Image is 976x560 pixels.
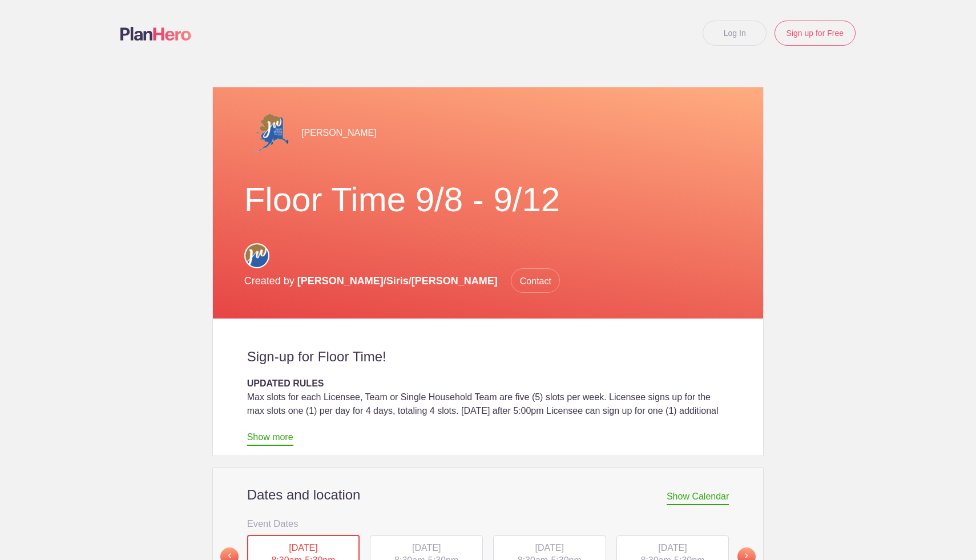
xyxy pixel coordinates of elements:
[775,21,856,46] a: Sign up for Free
[297,275,498,287] span: [PERSON_NAME]/Siris/[PERSON_NAME]
[412,543,441,553] span: [DATE]
[535,543,564,553] span: [DATE]
[247,348,729,365] h2: Sign-up for Floor Time!
[247,515,729,532] h3: Event Dates
[667,491,729,505] span: Show Calendar
[658,543,687,553] span: [DATE]
[289,543,317,553] span: [DATE]
[703,21,767,46] a: Log In
[247,486,729,503] h2: Dates and location
[244,179,732,220] h1: Floor Time 9/8 - 9/12
[244,111,290,156] img: Alaska jw logo transparent
[247,378,324,388] strong: UPDATED RULES
[120,27,191,41] img: Logo main planhero
[247,432,293,446] a: Show more
[247,390,729,445] div: Max slots for each Licensee, Team or Single Household Team are five (5) slots per week. Licensee ...
[244,110,732,156] div: [PERSON_NAME]
[244,268,560,293] p: Created by
[244,243,269,268] img: Circle for social
[511,268,560,293] span: Contact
